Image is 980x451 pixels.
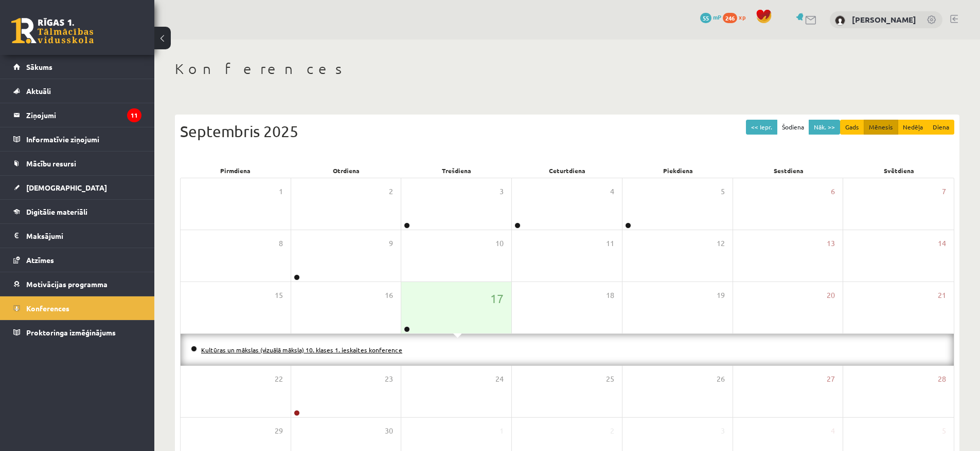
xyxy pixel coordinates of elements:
a: Konferences [13,296,141,320]
a: Mācību resursi [13,152,141,175]
button: Šodiena [777,120,809,135]
span: 26 [717,373,725,385]
span: 4 [610,186,614,197]
a: Kultūras un mākslas (vizuālā māksla) 10. klases 1. ieskaites konference [201,346,402,354]
legend: Informatīvie ziņojumi [26,127,141,151]
span: 21 [938,290,946,301]
span: 28 [938,373,946,385]
span: 11 [606,238,614,249]
span: Konferences [26,304,69,313]
span: 5 [942,425,946,437]
a: 246 xp [723,13,751,21]
button: Diena [928,120,954,135]
a: [PERSON_NAME] [852,14,916,25]
span: 10 [495,238,504,249]
span: 4 [831,425,835,437]
span: 14 [938,238,946,249]
span: 246 [723,13,737,23]
span: Proktoringa izmēģinājums [26,328,116,337]
span: 22 [275,373,283,385]
a: Motivācijas programma [13,272,141,296]
legend: Maksājumi [26,224,141,248]
span: 9 [389,238,393,249]
div: Sestdiena [733,163,844,178]
a: Digitālie materiāli [13,200,141,223]
span: 19 [717,290,725,301]
span: 8 [279,238,283,249]
button: << Iepr. [746,120,777,135]
span: 7 [942,186,946,197]
span: 30 [385,425,393,437]
span: 18 [606,290,614,301]
a: Maksājumi [13,224,141,248]
span: 2 [389,186,393,197]
span: Sākums [26,62,52,71]
span: mP [713,13,721,21]
span: 12 [717,238,725,249]
a: Atzīmes [13,248,141,272]
span: [DEMOGRAPHIC_DATA] [26,183,107,192]
span: 5 [721,186,725,197]
span: 3 [721,425,725,437]
a: 55 mP [700,13,721,21]
h1: Konferences [175,60,959,78]
span: 27 [827,373,835,385]
span: 15 [275,290,283,301]
span: Aktuāli [26,86,51,96]
span: 16 [385,290,393,301]
span: xp [739,13,745,21]
span: 1 [500,425,504,437]
button: Nāk. >> [809,120,840,135]
span: 55 [700,13,711,23]
button: Mēnesis [864,120,898,135]
a: Sākums [13,55,141,79]
span: Atzīmes [26,255,54,265]
span: Mācību resursi [26,159,76,168]
span: 29 [275,425,283,437]
div: Otrdiena [291,163,401,178]
button: Nedēļa [898,120,928,135]
div: Septembris 2025 [180,120,954,143]
span: 17 [490,290,504,307]
button: Gads [840,120,864,135]
a: Aktuāli [13,79,141,103]
span: 2 [610,425,614,437]
div: Svētdiena [844,163,954,178]
a: Informatīvie ziņojumi [13,127,141,151]
span: 24 [495,373,504,385]
span: 13 [827,238,835,249]
span: 25 [606,373,614,385]
img: Maksims Cibuļskis [835,15,845,26]
div: Pirmdiena [180,163,291,178]
a: Ziņojumi11 [13,103,141,127]
legend: Ziņojumi [26,103,141,127]
span: Motivācijas programma [26,279,108,289]
span: 6 [831,186,835,197]
div: Trešdiena [401,163,512,178]
div: Ceturtdiena [512,163,622,178]
a: [DEMOGRAPHIC_DATA] [13,176,141,199]
i: 11 [127,108,141,122]
span: 3 [500,186,504,197]
span: 23 [385,373,393,385]
a: Proktoringa izmēģinājums [13,321,141,344]
span: 1 [279,186,283,197]
a: Rīgas 1. Tālmācības vidusskola [11,18,94,44]
span: Digitālie materiāli [26,207,87,216]
div: Piekdiena [622,163,733,178]
span: 20 [827,290,835,301]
